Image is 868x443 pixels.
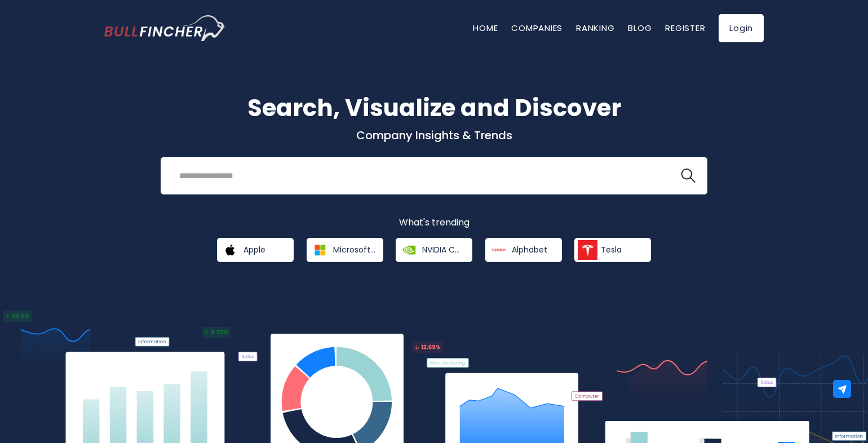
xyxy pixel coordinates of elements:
[512,245,547,255] span: Alphabet
[104,90,764,126] h1: Search, Visualize and Discover
[243,245,265,255] span: Apple
[104,15,225,41] a: Go to homepage
[104,15,226,41] img: Bullfincher logo
[628,22,652,34] a: Blog
[473,22,498,34] a: Home
[574,238,651,262] a: Tesla
[511,22,563,34] a: Companies
[681,169,696,183] img: search icon
[333,245,375,255] span: Microsoft Corporation
[719,14,764,42] a: Login
[422,245,464,255] span: NVIDIA Corporation
[104,128,764,143] p: Company Insights & Trends
[217,238,294,262] a: Apple
[104,217,764,229] p: What's trending
[396,238,472,262] a: NVIDIA Corporation
[307,238,383,262] a: Microsoft Corporation
[485,238,562,262] a: Alphabet
[665,22,705,34] a: Register
[576,22,614,34] a: Ranking
[601,245,622,255] span: Tesla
